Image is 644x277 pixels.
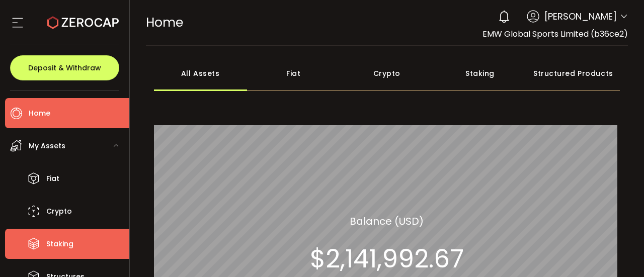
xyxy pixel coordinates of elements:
span: EMW Global Sports Limited (b36ce2) [482,28,628,40]
span: Home [29,106,50,121]
iframe: Chat Widget [594,229,644,277]
span: My Assets [29,139,65,153]
div: Structured Products [527,56,620,91]
section: $2,141,992.67 [310,243,464,273]
section: Balance (USD) [350,213,424,228]
span: Deposit & Withdraw [28,64,101,71]
div: Crypto [340,56,433,91]
span: [PERSON_NAME] [544,10,617,23]
span: Crypto [46,204,72,219]
div: Fiat [247,56,340,91]
button: Deposit & Withdraw [10,55,119,80]
span: Home [146,14,183,31]
span: Staking [46,237,73,251]
span: Fiat [46,171,59,186]
div: Staking [433,56,526,91]
div: All Assets [154,56,247,91]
